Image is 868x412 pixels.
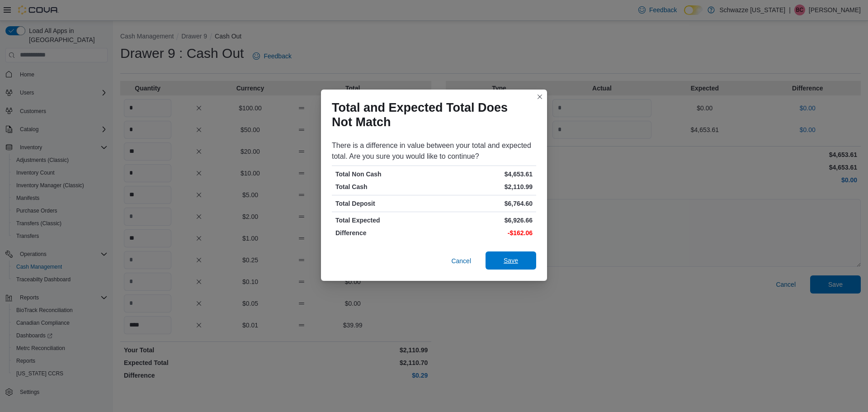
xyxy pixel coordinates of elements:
[436,170,533,179] p: $4,653.61
[436,182,533,191] p: $2,110.99
[332,100,529,129] h1: Total and Expected Total Does Not Match
[335,170,432,179] p: Total Non Cash
[335,199,432,208] p: Total Deposit
[436,199,533,208] p: $6,764.60
[436,216,533,225] p: $6,926.66
[486,251,536,270] button: Save
[436,228,533,237] p: -$162.06
[332,140,536,162] div: There is a difference in value between your total and expected total. Are you sure you would like...
[335,228,432,237] p: Difference
[335,182,432,191] p: Total Cash
[534,91,545,102] button: Closes this modal window
[451,256,471,265] span: Cancel
[504,256,518,265] span: Save
[448,252,475,270] button: Cancel
[335,216,432,225] p: Total Expected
